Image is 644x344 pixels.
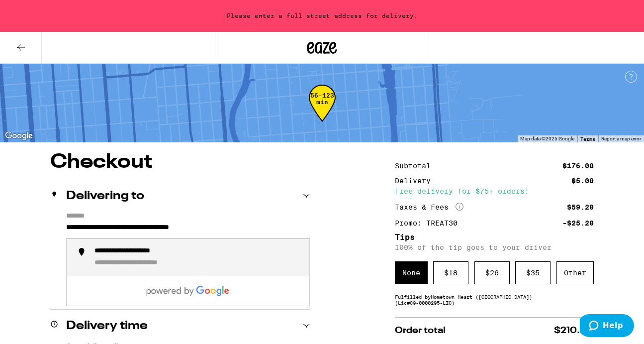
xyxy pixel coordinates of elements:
img: Google [2,129,35,142]
span: Map data ©2025 Google [520,136,574,141]
h1: Checkout [50,152,310,172]
div: Other [556,261,594,284]
div: $ 26 [474,261,510,284]
div: $176.00 [562,162,594,169]
div: Promo: TREAT30 [395,220,464,227]
h5: Tips [395,233,594,241]
span: $210.00 [554,326,594,335]
iframe: Opens a widget where you can find more information [580,314,634,339]
div: 56-123 min [309,92,336,129]
a: Terms [580,136,595,142]
h2: Delivery time [66,320,148,332]
span: Order total [395,326,446,335]
div: $59.20 [567,204,594,211]
h2: Delivering to [66,190,144,202]
div: Subtotal [395,162,438,169]
div: Fulfilled by Hometown Heart ([GEOGRAPHIC_DATA]) (Lic# C9-0000295-LIC ) [395,294,594,306]
a: Open this area in Google Maps (opens a new window) [2,129,35,142]
div: -$25.20 [562,220,594,227]
div: Free delivery for $75+ orders! [395,188,594,195]
div: $ 18 [433,261,468,284]
div: $5.00 [571,177,594,184]
a: Report a map error [601,136,641,141]
div: Delivery [395,177,438,184]
div: Taxes & Fees [395,203,463,212]
div: None [395,261,428,284]
div: $ 35 [515,261,551,284]
p: 100% of the tip goes to your driver [395,243,594,251]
